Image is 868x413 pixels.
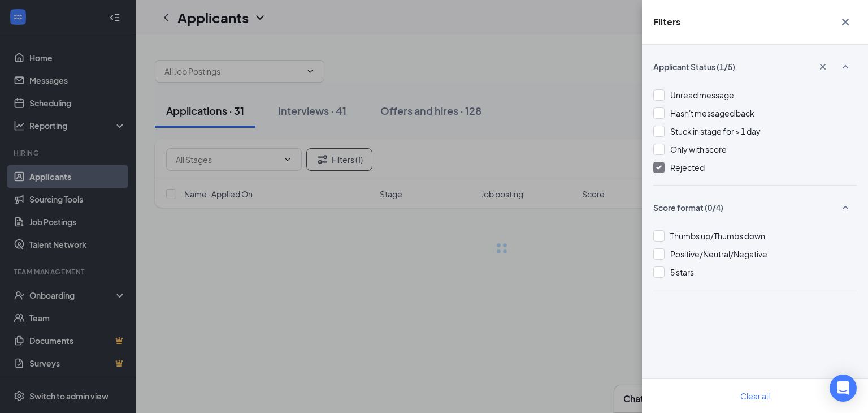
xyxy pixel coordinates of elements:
span: Score format (0/4) [653,202,723,213]
span: Positive/Neutral/Negative [670,249,767,259]
span: Thumbs up/Thumbs down [670,231,765,241]
button: Cross [834,11,857,33]
span: Hasn't messaged back [670,108,754,118]
img: checkbox [656,165,662,170]
span: Unread message [670,90,734,100]
svg: SmallChevronUp [839,201,852,214]
span: Only with score [670,144,727,154]
span: 5 stars [670,267,694,277]
svg: SmallChevronUp [839,60,852,74]
div: Open Intercom Messenger [830,375,857,402]
h5: Filters [653,16,680,28]
button: SmallChevronUp [834,197,857,218]
button: Clear all [727,385,783,407]
button: SmallChevronUp [834,56,857,78]
span: Rejected [670,162,705,173]
span: Stuck in stage for > 1 day [670,126,761,136]
button: Cross [811,57,834,76]
span: Applicant Status (1/5) [653,61,735,72]
svg: Cross [839,15,852,29]
svg: Cross [817,61,828,72]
